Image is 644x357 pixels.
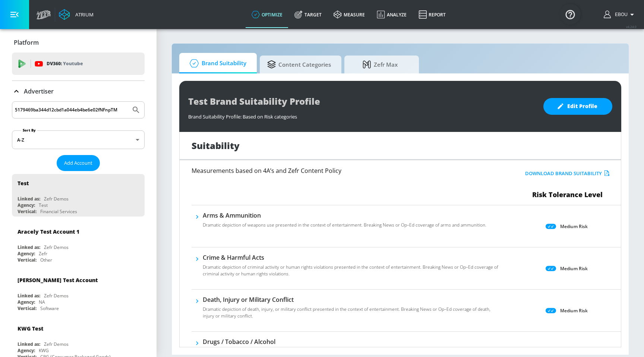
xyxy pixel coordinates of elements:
div: Agency: [18,250,35,257]
a: measure [328,1,371,28]
div: TestLinked as:Zefr DemosAgency:TestVertical:Financial Services [12,174,145,217]
label: Sort By [21,128,37,133]
h6: Measurements based on 4A’s and Zefr Content Policy [192,168,478,174]
div: Zefr Demos [44,293,69,299]
a: Analyze [371,1,413,28]
a: Atrium [59,9,94,20]
div: Death, Injury or Military ConflictDramatic depiction of death, injury, or military conflict prese... [203,296,502,324]
div: Aracely Test Account 1Linked as:Zefr DemosAgency:ZefrVertical:Other [12,222,145,265]
div: Zefr Demos [44,244,69,250]
p: Platform [14,38,39,47]
div: Agency: [18,299,35,305]
div: Vertical: [18,257,37,263]
a: Target [288,1,328,28]
span: Edit Profile [558,102,597,111]
h1: Suitability [192,139,240,152]
div: Zefr Demos [44,196,69,202]
button: Add Account [57,155,100,171]
p: Medium Risk [560,307,588,315]
div: Financial Services [40,208,77,215]
span: Content Categories [267,56,331,73]
div: Agency: [18,347,35,354]
div: A-Z [12,130,145,149]
div: Linked as: [18,341,40,347]
div: Vertical: [18,305,37,312]
div: DV360: Youtube [12,53,145,75]
div: Zefr Demos [44,341,69,347]
p: Advertiser [24,87,54,95]
div: Linked as: [18,196,40,202]
div: KWG [39,347,49,354]
p: Dramatic depiction of criminal activity or human rights violations presented in the context of en... [203,264,502,277]
h6: Arms & Ammunition [203,211,486,219]
h6: Drugs / Tobacco / Alcohol [203,338,502,346]
div: KWG Test [18,325,43,332]
div: Agency: [18,202,35,208]
div: [PERSON_NAME] Test AccountLinked as:Zefr DemosAgency:NAVertical:Software [12,271,145,313]
div: Test [18,180,29,187]
div: Crime & Harmful ActsDramatic depiction of criminal activity or human rights violations presented ... [203,253,502,282]
div: Linked as: [18,244,40,250]
button: Open Resource Center [560,4,581,25]
div: [PERSON_NAME] Test Account [18,277,98,284]
p: Medium Risk [560,265,588,272]
span: Zefr Max [352,56,408,73]
span: Add Account [64,159,92,167]
a: Report [413,1,452,28]
div: Zefr [39,250,47,257]
div: Other [40,257,52,263]
p: Dramatic depiction of death, injury, or military conflict presented in the context of entertainme... [203,306,502,319]
span: Risk Tolerance Level [532,190,603,199]
div: Vertical: [18,208,37,215]
div: Linked as: [18,293,40,299]
p: DV360: [47,60,83,68]
div: Advertiser [12,81,145,102]
p: Dramatic depiction of weapons use presented in the context of entertainment. Breaking News or Op–... [203,222,486,228]
div: Software [40,305,59,312]
input: Search by name [15,105,128,115]
div: Aracely Test Account 1 [18,228,79,235]
span: login as: ebou.njie@zefr.com [612,12,628,17]
div: NA [39,299,45,305]
div: Platform [12,32,145,53]
div: Brand Suitability Profile: Based on Risk categories [188,110,536,120]
span: Brand Suitability [187,54,246,72]
h6: Death, Injury or Military Conflict [203,296,502,304]
p: Medium Risk [560,222,588,230]
div: Arms & AmmunitionDramatic depiction of weapons use presented in the context of entertainment. Bre... [203,211,486,233]
span: v 4.24.0 [626,25,637,29]
button: Ebou [604,10,637,19]
button: Download Brand Suitability [523,168,612,179]
button: Edit Profile [543,98,612,115]
button: Submit Search [128,102,144,118]
div: Atrium [72,11,94,18]
p: Youtube [63,60,83,67]
div: Test [39,202,48,208]
a: optimize [246,1,288,28]
h6: Crime & Harmful Acts [203,253,502,262]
